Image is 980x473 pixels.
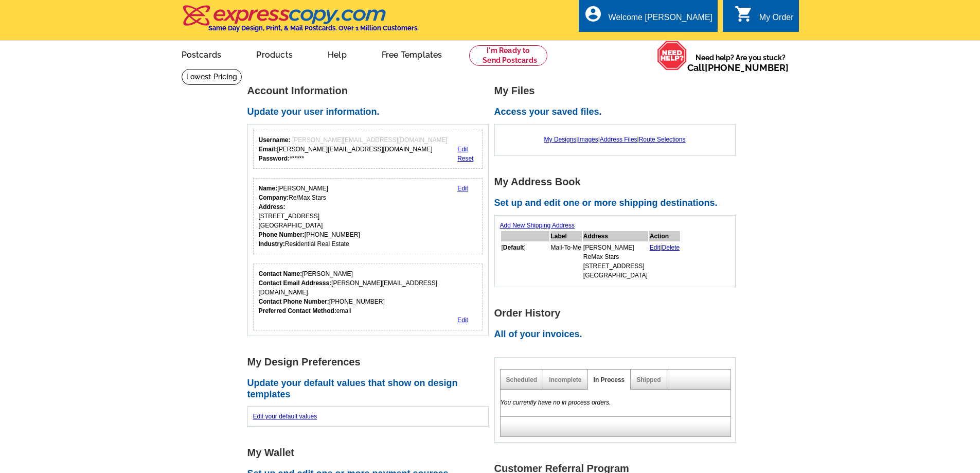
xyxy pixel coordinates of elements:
h4: Same Day Design, Print, & Mail Postcards. Over 1 Million Customers. [208,24,419,32]
strong: Company: [259,194,289,201]
td: [ ] [501,242,549,281]
th: Label [550,231,582,241]
th: Address [583,231,648,241]
a: Delete [662,244,680,251]
h2: Access your saved files. [494,107,741,118]
a: Same Day Design, Print, & Mail Postcards. Over 1 Million Customers. [182,12,419,32]
span: [PERSON_NAME][EMAIL_ADDRESS][DOMAIN_NAME] [292,136,448,144]
a: Products [240,42,309,66]
a: Edit [457,317,468,324]
a: [PHONE_NUMBER] [705,62,789,73]
div: Who should we contact regarding order issues? [253,264,483,330]
span: Need help? Are you stuck? [687,52,794,73]
strong: Address: [259,203,286,211]
i: account_circle [584,5,602,23]
div: My Order [759,13,794,27]
h1: My Address Book [494,177,741,187]
strong: Name: [259,185,278,192]
div: Welcome [PERSON_NAME] [609,13,712,27]
a: Edit [457,185,468,192]
div: Your login information. [253,130,483,169]
a: Scheduled [506,376,538,383]
th: Action [649,231,681,241]
div: | | | [500,130,730,149]
strong: Contact Email Addresss: [259,279,332,287]
a: Free Templates [365,42,459,66]
div: [PERSON_NAME][EMAIL_ADDRESS][DOMAIN_NAME] ****** [259,135,448,163]
a: Edit [650,244,661,251]
a: Address Files [600,136,637,143]
a: Incomplete [549,376,581,383]
h1: Account Information [247,85,494,96]
a: Route Selections [639,136,686,143]
h2: Update your default values that show on design templates [247,378,494,400]
a: Edit [457,146,468,153]
td: [PERSON_NAME] ReMax Stars [STREET_ADDRESS] [GEOGRAPHIC_DATA] [583,242,648,281]
div: [PERSON_NAME] [PERSON_NAME][EMAIL_ADDRESS][DOMAIN_NAME] [PHONE_NUMBER] email [259,269,477,316]
strong: Industry: [259,240,285,248]
strong: Email: [259,146,277,153]
a: Images [578,136,598,143]
a: Help [311,42,363,66]
td: | [649,242,681,281]
h2: All of your invoices. [494,329,741,340]
h1: My Files [494,85,741,96]
i: shopping_cart [735,5,753,23]
a: Reset [457,155,473,162]
strong: Contact Name: [259,270,302,277]
span: Call [687,62,789,73]
h2: Update your user information. [247,107,494,118]
img: help [657,41,687,71]
a: Shipped [636,376,661,383]
strong: Contact Phone Number: [259,298,329,305]
td: Mail-To-Me [550,242,582,281]
a: Add New Shipping Address [500,222,575,229]
a: Postcards [165,42,238,66]
strong: Username: [259,136,291,144]
h1: My Wallet [247,447,494,458]
h1: Order History [494,308,741,319]
a: In Process [594,376,625,383]
div: [PERSON_NAME] Re/Max Stars [STREET_ADDRESS] [GEOGRAPHIC_DATA] [PHONE_NUMBER] Residential Real Estate [259,184,360,249]
h1: My Design Preferences [247,357,494,367]
strong: Preferred Contact Method: [259,307,336,314]
a: My Designs [544,136,577,143]
em: You currently have no in process orders. [501,399,611,406]
strong: Phone Number: [259,231,305,238]
strong: Password: [259,155,290,162]
h2: Set up and edit one or more shipping destinations. [494,198,741,209]
b: Default [503,244,524,251]
a: shopping_cart My Order [735,11,794,24]
div: Your personal details. [253,178,483,254]
a: Edit your default values [253,413,317,420]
